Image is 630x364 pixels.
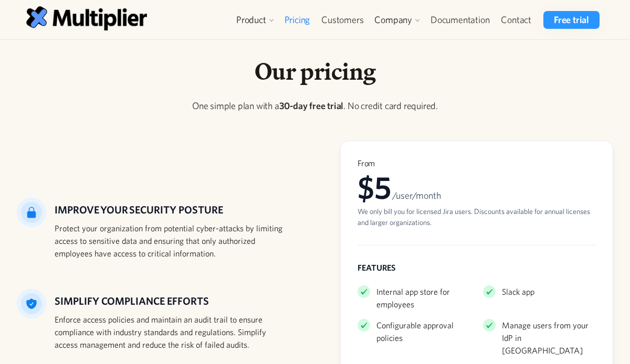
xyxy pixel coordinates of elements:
[369,11,425,29] div: Company
[236,14,266,26] div: Product
[425,11,495,29] a: Documentation
[231,11,279,29] div: Product
[392,190,441,201] span: /user/month
[17,99,613,113] p: One simple plan with a . No credit card required.
[502,285,534,298] div: Slack app
[55,222,290,260] div: Protect your organization from potential cyber-attacks by limiting access to sensitive data and e...
[543,11,600,29] a: Free trial
[376,285,470,311] div: Internal app store for employees
[55,293,290,309] h5: Simplify compliance efforts
[358,206,596,228] div: We only bill you for licensed Jira users. Discounts available for annual licenses and larger orga...
[279,11,316,29] a: Pricing
[55,202,290,218] h5: IMPROVE YOUR SECURITY POSTURE
[358,158,596,168] div: From
[279,100,344,111] strong: 30-day free trial
[358,168,596,206] div: $5
[17,57,613,86] h1: Our pricing
[376,319,470,344] div: Configurable approval policies
[495,11,537,29] a: Contact
[17,121,613,135] p: ‍
[502,319,596,357] div: Manage users from your IdP in [GEOGRAPHIC_DATA]
[358,262,596,273] div: FEATURES
[316,11,369,29] a: Customers
[55,313,290,351] div: Enforce access policies and maintain an audit trail to ensure compliance with industry standards ...
[374,14,412,26] div: Company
